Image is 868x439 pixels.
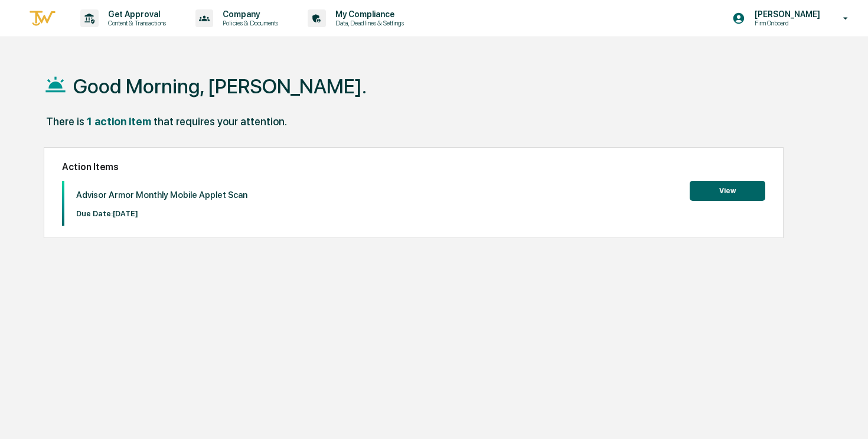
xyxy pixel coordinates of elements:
p: Content & Transactions [99,19,172,27]
button: View [690,181,765,201]
p: Policies & Documents [213,19,284,27]
h2: Action Items [62,161,765,173]
p: Advisor Armor Monthly Mobile Applet Scan [76,190,247,200]
p: Firm Onboard [745,19,826,27]
div: There is [46,115,84,128]
p: [PERSON_NAME] [745,9,826,19]
p: Get Approval [99,9,172,19]
div: 1 action item [87,115,151,128]
p: Data, Deadlines & Settings [326,19,410,27]
p: My Compliance [326,9,410,19]
p: Due Date: [DATE] [76,209,247,218]
h1: Good Morning, [PERSON_NAME]. [73,74,367,98]
a: View [690,184,765,196]
img: logo [28,9,57,28]
div: that requires your attention. [154,115,287,128]
p: Company [213,9,284,19]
